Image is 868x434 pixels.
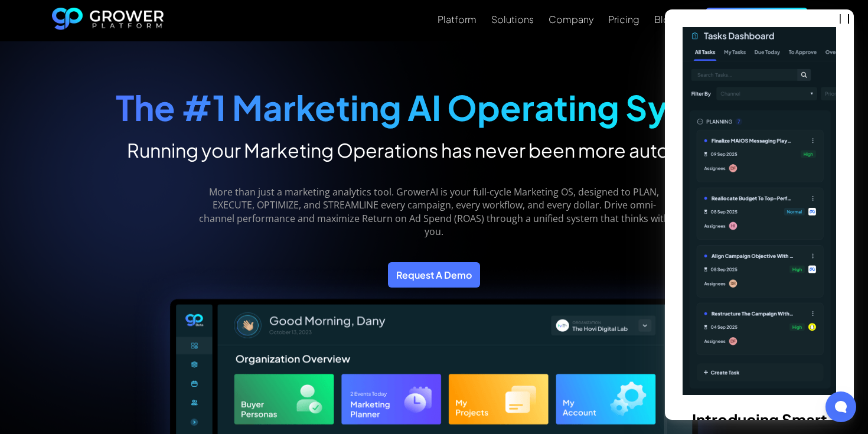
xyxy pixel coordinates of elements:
a: Company [549,12,593,27]
div: Company [549,14,593,25]
img: _p793ks5ak-banner [683,27,836,395]
a: Platform [438,12,477,27]
strong: The #1 Marketing AI Operating System [116,86,753,129]
button: close [840,14,849,24]
a: Request a demo [706,8,808,33]
div: Platform [438,14,477,25]
div: Solutions [491,14,534,25]
h2: Running your Marketing Operations has never been more autonomous [116,138,753,162]
a: Pricing [608,12,639,27]
a: Blog [654,12,676,27]
p: More than just a marketing analytics tool. GrowerAI is your full-cycle Marketing OS, designed to ... [197,185,671,239]
div: Pricing [608,14,639,25]
a: Solutions [491,12,534,27]
a: Request A Demo [388,262,480,288]
div: Blog [654,14,676,25]
a: home [52,8,164,34]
